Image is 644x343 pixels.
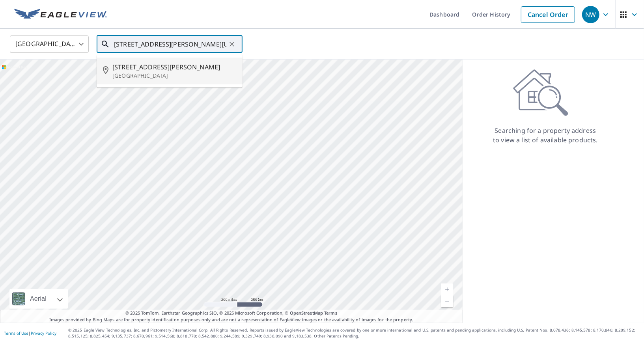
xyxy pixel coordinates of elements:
input: Search by address or latitude-longitude [114,33,226,55]
div: Aerial [28,289,49,309]
div: Aerial [9,289,68,309]
p: [GEOGRAPHIC_DATA] [112,72,236,80]
button: Clear [226,39,237,50]
a: Cancel Order [521,6,575,23]
span: © 2025 TomTom, Earthstar Geographics SIO, © 2025 Microsoft Corporation, © [125,310,337,317]
p: Searching for a property address to view a list of available products. [493,126,598,145]
a: Terms of Use [4,330,28,336]
p: | [4,331,56,336]
div: NW [582,6,599,23]
img: EV Logo [14,9,107,21]
a: Current Level 5, Zoom In [441,283,453,295]
div: [GEOGRAPHIC_DATA] [10,33,89,55]
a: OpenStreetMap [290,310,323,316]
a: Current Level 5, Zoom Out [441,295,453,307]
p: © 2025 Eagle View Technologies, Inc. and Pictometry International Corp. All Rights Reserved. Repo... [68,327,640,339]
a: Privacy Policy [31,330,56,336]
a: Terms [324,310,337,316]
span: [STREET_ADDRESS][PERSON_NAME] [112,62,236,72]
